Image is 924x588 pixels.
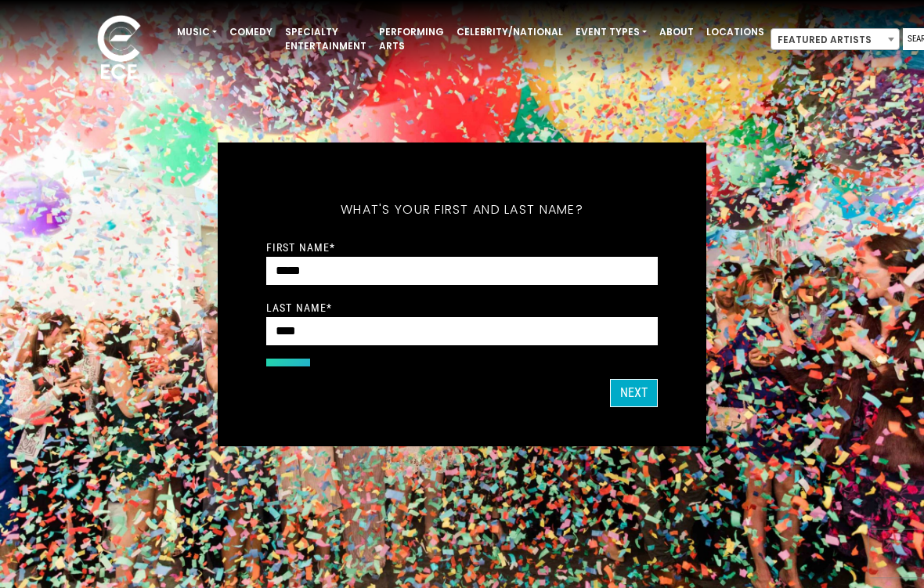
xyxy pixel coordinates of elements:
a: Music [171,19,223,45]
span: Featured Artists [771,28,900,50]
a: Locations [700,19,771,45]
span: Featured Artists [771,29,899,51]
a: Event Types [569,19,653,45]
a: Specialty Entertainment [279,19,373,60]
a: Comedy [223,19,279,45]
button: NEXT [610,379,658,407]
a: Performing Arts [373,19,450,60]
label: First Name [266,240,335,254]
a: About [653,19,700,45]
h5: What's your first and last name? [266,182,658,238]
label: Last Name [266,301,332,315]
img: ece_new_logo_whitev2-1.png [80,11,158,87]
a: Celebrity/National [450,19,569,45]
